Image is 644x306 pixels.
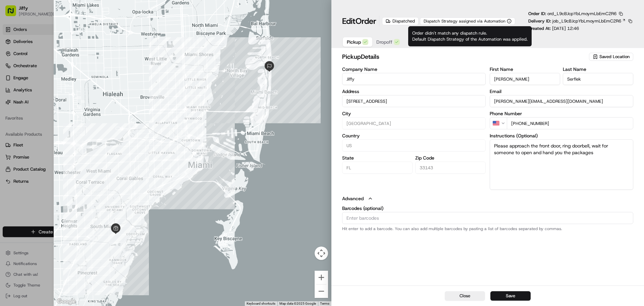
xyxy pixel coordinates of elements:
input: Enter last name [563,73,633,85]
button: Map camera controls [315,247,328,260]
span: API Documentation [63,97,108,104]
button: Saved Location [589,52,633,61]
button: Advanced [342,195,633,202]
button: Keyboard shortcuts [247,301,275,306]
span: Pickup [347,39,361,45]
textarea: Please approach the front door, ring doorbell, wait for someone to open and hand you the packages [490,139,633,190]
div: Dispatched [382,17,419,25]
input: Enter phone number [507,117,633,129]
input: 7930 SW 52nd Ct, Miami, FL 33143, USA [342,95,486,107]
input: Enter barcodes [342,212,633,224]
label: First Name [490,67,560,72]
p: Hit enter to add a barcode. You can also add multiple barcodes by pasting a list of barcodes sepa... [342,226,633,231]
button: Close [445,291,485,301]
p: Order ID: [528,11,616,17]
label: Zip Code [415,156,486,160]
span: Saved Location [599,54,630,60]
img: Nash [7,7,20,20]
label: Instructions (Optional) [490,133,633,138]
a: Powered byPylon [47,114,81,119]
label: Email [490,89,633,94]
label: Country [342,133,486,138]
span: Order didn't match any dispatch rule. Default Dispatch Strategy of the Automation was applied. [412,30,528,42]
a: Terms (opens in new tab) [320,302,329,305]
span: Dispatch Strategy assigned via Automation [424,18,505,24]
label: Last Name [563,67,633,72]
a: 📗Knowledge Base [4,95,54,107]
p: Created At: [528,26,579,32]
label: State [342,156,413,160]
span: Pylon [67,114,81,119]
div: Start new chat [23,64,110,71]
label: Company Name [342,67,486,72]
button: Start new chat [114,66,122,74]
input: Enter country [342,139,486,151]
input: Enter state [342,162,413,174]
div: Delivery ID: [528,18,633,24]
h2: pickup Details [342,52,588,61]
input: Enter zip code [415,162,486,174]
a: job_L9cBJcpYbLmoymLbEmC2R6 [552,18,626,24]
a: Open this area in Google Maps (opens a new window) [55,297,77,306]
input: Got a question? Start typing here... [17,43,121,50]
input: Enter city [342,117,486,129]
label: Barcodes (optional) [342,206,633,211]
span: Knowledge Base [13,97,51,104]
div: We're available if you need us! [23,71,85,76]
input: Enter email [490,95,633,107]
img: Google [55,297,77,306]
button: Dispatch Strategy assigned via Automation [420,17,515,25]
img: 1736555255976-a54dd68f-1ca7-489b-9aae-adbdc363a1c4 [7,64,19,76]
span: [DATE] 12:46 [552,26,579,31]
div: 💻 [57,98,62,103]
span: Order [356,16,376,27]
span: job_L9cBJcpYbLmoymLbEmC2R6 [552,18,621,24]
label: Phone Number [490,111,633,116]
span: Dropoff [376,39,392,45]
span: Map data ©2025 Google [279,302,316,305]
p: Welcome 👋 [7,27,122,38]
button: Zoom in [315,271,328,284]
input: Enter company name [342,73,486,85]
input: Enter first name [490,73,560,85]
span: ord_L9cBJcpYbLmoymLbEmC2R6 [547,11,616,16]
label: Address [342,89,486,94]
div: 📗 [7,98,12,103]
label: Advanced [342,195,364,202]
label: City [342,111,486,116]
button: Zoom out [315,285,328,298]
h1: Edit [342,16,376,27]
button: Save [490,291,531,301]
a: 💻API Documentation [54,95,110,107]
